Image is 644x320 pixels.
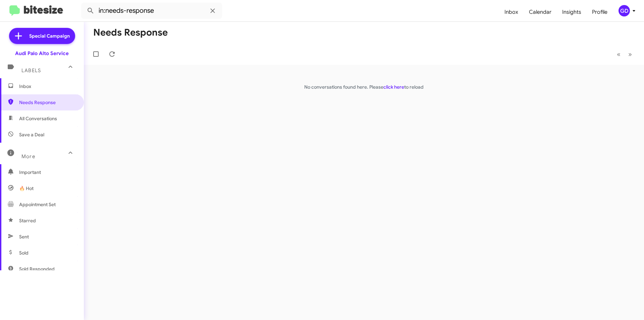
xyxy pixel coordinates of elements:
[19,115,57,122] span: All Conversations
[15,50,69,57] div: Audi Palo Alto Service
[587,2,613,22] a: Profile
[81,3,222,19] input: Search
[619,5,630,16] div: GD
[19,83,76,90] span: Inbox
[9,28,75,44] a: Special Campaign
[29,33,70,39] span: Special Campaign
[499,2,524,22] a: Inbox
[19,233,29,240] span: Sent
[19,249,29,256] span: Sold
[19,169,76,176] span: Important
[383,84,404,90] a: click here
[19,185,34,192] span: 🔥 Hot
[19,201,56,208] span: Appointment Set
[628,50,632,58] span: »
[84,84,644,90] p: No conversations found here. Please to reload
[19,266,55,272] span: Sold Responded
[524,2,557,22] a: Calendar
[557,2,587,22] a: Insights
[19,99,76,106] span: Needs Response
[93,27,168,38] h1: Needs Response
[21,67,41,74] span: Labels
[617,50,621,58] span: «
[624,47,636,61] button: Next
[613,5,637,16] button: GD
[19,217,36,224] span: Starred
[21,153,35,159] span: More
[613,47,636,61] nav: Page navigation example
[19,131,44,138] span: Save a Deal
[613,47,625,61] button: Previous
